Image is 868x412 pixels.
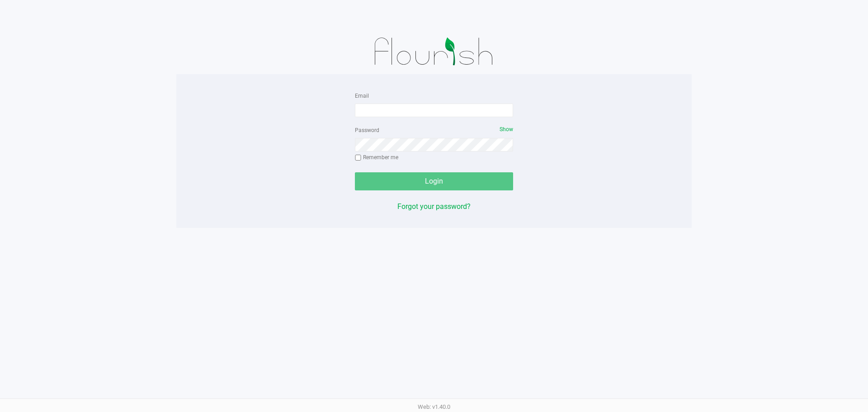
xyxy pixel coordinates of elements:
input: Remember me [355,155,361,161]
span: Web: v1.40.0 [418,403,450,410]
label: Remember me [355,153,398,161]
label: Password [355,126,379,134]
label: Email [355,92,369,100]
span: Show [500,126,513,133]
button: Forgot your password? [397,201,471,212]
